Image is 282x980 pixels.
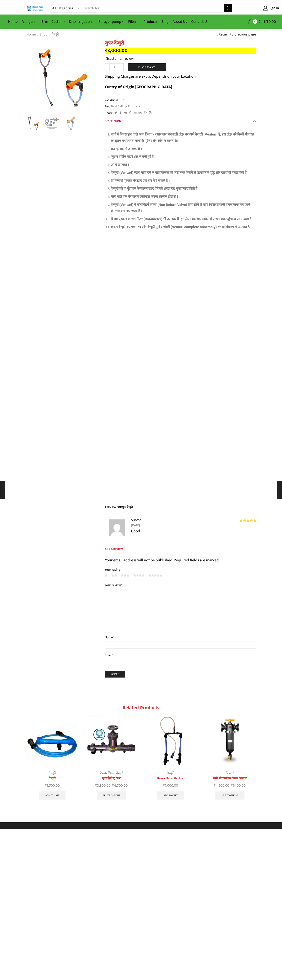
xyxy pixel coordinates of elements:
[105,119,121,123] span: Description
[131,517,142,523] strong: Suresh
[105,671,125,678] input: Submit
[105,83,172,90] b: Cuntry of Origin [GEOGRAPHIC_DATA]
[145,715,197,768] img: Heera Nano Venturi
[39,791,66,800] a: Add to cart: “वेन्चुरी”
[105,97,126,102] span: Category:
[105,40,256,46] h1: सुपर वेन्चुरी
[105,547,256,554] span: Add a review
[25,115,42,131] li: 1 / 3
[45,783,47,789] span: ₹
[105,573,108,578] a: 1 of 5 stars
[83,713,140,802] div: 2 / 5
[121,573,129,578] a: 3 of 5 stars
[189,17,210,26] a: Contact Us
[116,770,124,776] a: वेन्चुरी
[49,770,56,776] a: वेन्चुरी
[126,17,142,26] a: Filter
[131,528,256,534] p: Good
[145,776,197,781] a: Heera Nano Venturi
[85,771,138,776] div: ,
[266,19,268,25] span: ₹
[26,40,99,113] div: 1 / 3
[85,715,138,768] img: Heera Easy To Fit Set
[148,573,162,578] a: 5 of 5 stars
[111,163,129,167] span: 2″ में उपलब्ध।
[105,583,256,588] label: Your review
[26,32,36,37] a: Home
[142,713,199,802] div: 3 / 5
[95,783,110,789] bdi: 3,800.00
[24,713,81,802] div: 1 / 5
[97,791,126,800] a: Select options for “हिरा ईझी टू फिट”
[219,32,256,37] a: Return to previous page
[111,155,156,159] span: प्युअर वर्जिन मटेरिअल से बनी हुई है।
[231,783,233,789] span: ₹
[105,46,128,55] bdi: 3,000.00
[111,171,249,175] span: वेन्चुरी (Venturi) व्दारा खाद देने से खाद फसल की जडो तक मिलने से उत्पादन में वृद्धि और खाद की बचत...
[26,715,79,768] img: वेन्चुरी
[111,187,200,191] span: वेन्चुरी को दो मुँह होने के कारण खाद देने की क्षमता देढ गुणा ज्यादा होती है।
[111,179,170,183] span: विभिन्न दो प्रकार के खाद एक बार में दे सकते हैं।
[268,6,279,11] span: Sign in
[45,783,60,789] bdi: 1,500.00
[99,770,115,776] a: ठिबक सिंचन
[111,195,178,199] span: नली बडी होने के कारण इस्तेमाल करना आसान होता है।
[110,104,140,109] a: Best Selling Products
[26,40,99,113] img: 2
[240,519,256,522] span: Rated out of 5
[106,56,134,62] a: (1customer review)
[204,776,256,781] a: सेमी ऑटोमॅॅटिक डिस्क फिल्टर
[201,713,258,802] div: 4 / 5
[44,115,60,131] li: 2 / 3
[105,111,113,115] span: Share:
[85,783,138,788] span: –
[236,18,276,25] a: 0 Cart ₹0.00
[105,635,256,640] label: Name
[105,104,256,109] span: Tag:
[95,783,97,789] span: ₹
[20,17,40,26] a: Raingun
[107,56,108,62] span: 1
[160,17,171,26] a: Blog
[167,770,174,776] a: वेन्चुरी
[111,203,250,213] span: वेन्चुरी (Venturi) में नॉन रिटर्न व्हॉल्व (Non Return Valve) दिया होने से खाद मिश्रित पानी वापस ज...
[105,557,219,564] span: Your email address will not be published. Required fields are marked
[133,573,145,578] a: 4 of 5 stars
[44,115,60,132] a: all
[105,73,196,80] p: Shipping Charges are extra, Depends on your Location
[26,776,79,781] a: वेन्चुरी
[171,17,189,26] a: About Us
[204,715,256,768] img: Semi Auto Matic Disc Filter
[163,783,165,789] span: ₹
[215,791,245,800] a: Select options for “सेमी ऑटोमॅॅटिक डिस्क फिल्टर”
[214,783,229,789] bdi: 4,500.00
[131,523,256,528] time: [DATE]
[112,783,114,789] span: ₹
[224,4,232,12] button: Search button
[85,776,138,781] a: हिरा ईझी टू फिट
[105,567,256,572] label: Your rating
[111,225,252,229] span: केवल वेन्चुरी (Venturi) और वेन्चुरी पूर्ण असेंब्ली (Venturi complete Assembly) इन दो विकल्प में उ...
[105,46,107,55] span: ₹
[238,5,279,12] a: Sign in
[62,115,79,132] a: 3
[112,783,128,789] bdi: 4,500.00
[118,97,126,102] a: वेन्चुरी
[111,217,254,221] span: विशेष प्रकार के रोटामीटर (Rotameter) भी उपलब्ध हैं, इसलिए खाद सही मात्रा में फसल तक पहुँचाया जा स...
[253,19,257,24] span: 0
[111,147,142,151] span: ISI प्रकार में उपलब्ध है।
[26,32,59,37] nav: Breadcrumb
[110,63,119,71] input: Product quantity
[97,17,126,26] a: Sprayer pump
[266,19,276,25] bdi: 0.00
[105,505,256,512] h2: 1 review for
[214,783,216,789] span: ₹
[6,17,20,26] a: Home
[105,116,256,126] a: Description
[226,770,234,776] a: फिल्टर
[128,63,166,71] button: Add to cart
[240,519,256,522] div: Rated 5 out of 5
[157,791,184,800] a: Add to cart: “Heera Nano Venturi”
[25,114,42,131] img: Heera Super Venturi
[67,17,97,26] a: Drip Irrigation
